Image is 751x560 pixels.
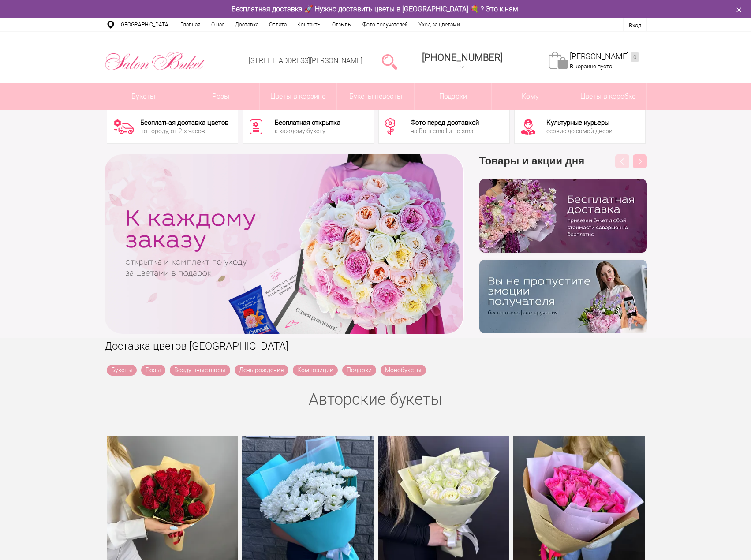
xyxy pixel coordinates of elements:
[570,52,639,62] a: [PERSON_NAME]
[479,154,647,179] h3: Товары и акции дня
[105,338,647,354] h1: Доставка цветов [GEOGRAPHIC_DATA]
[114,18,175,31] a: [GEOGRAPHIC_DATA]
[337,83,414,110] a: Букеты невесты
[417,49,508,74] a: [PHONE_NUMBER]
[479,260,647,333] img: v9wy31nijnvkfycrkduev4dhgt9psb7e.png.webp
[249,56,362,65] a: [STREET_ADDRESS][PERSON_NAME]
[141,365,165,376] a: Розы
[235,365,288,376] a: День рождения
[175,18,206,31] a: Главная
[275,128,340,134] div: к каждому букету
[629,22,641,29] a: Вход
[292,18,327,31] a: Контакты
[264,18,292,31] a: Оплата
[546,119,613,126] div: Культурные курьеры
[415,83,492,110] a: Подарки
[140,119,228,126] div: Бесплатная доставка цветов
[105,50,205,73] img: Цветы Нижний Новгород
[422,52,503,63] span: [PHONE_NUMBER]
[570,63,612,70] span: В корзине пусто
[631,52,639,62] ins: 0
[546,128,613,134] div: сервис до самой двери
[633,154,647,168] button: Next
[107,365,137,376] a: Букеты
[206,18,230,31] a: О нас
[105,83,182,110] a: Букеты
[479,179,647,253] img: hpaj04joss48rwypv6hbykmvk1dj7zyr.png.webp
[357,18,413,31] a: Фото получателей
[275,119,340,126] div: Бесплатная открытка
[492,83,569,110] span: Кому
[342,365,376,376] a: Подарки
[182,83,259,110] a: Розы
[309,390,442,409] a: Авторские букеты
[98,4,654,14] div: Бесплатная доставка 🚀 Нужно доставить цветы в [GEOGRAPHIC_DATA] 💐 ? Это к нам!
[381,365,426,376] a: Монобукеты
[260,83,337,110] a: Цветы в корзине
[413,18,465,31] a: Уход за цветами
[170,365,230,376] a: Воздушные шары
[569,83,646,110] a: Цветы в коробке
[411,119,479,126] div: Фото перед доставкой
[140,128,228,134] div: по городу, от 2-х часов
[327,18,357,31] a: Отзывы
[293,365,338,376] a: Композиции
[230,18,264,31] a: Доставка
[411,128,479,134] div: на Ваш email и по sms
